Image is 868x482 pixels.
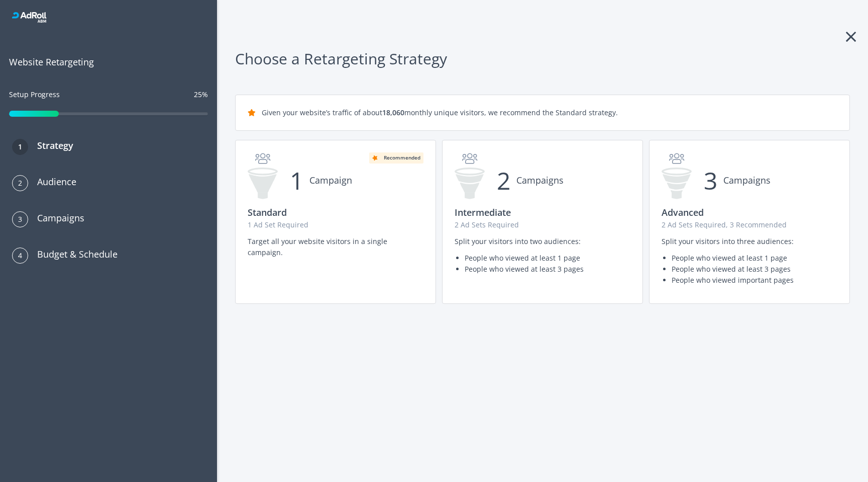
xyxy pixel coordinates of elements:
[248,205,423,219] h3: Standard
[290,162,303,199] span: 1
[194,89,208,100] div: 25%
[662,236,837,247] p: Split your visitors into three audiences:
[369,152,423,164] div: Recommended
[465,264,630,275] li: People who viewed at least 3 pages
[497,162,510,199] span: 2
[662,205,837,219] h3: Advanced
[18,248,22,264] span: 4
[382,108,404,117] span: 18,060
[455,219,630,230] p: 2 Ad Sets Required
[704,162,717,199] span: 3
[18,175,22,191] span: 2
[309,173,352,187] span: Campaign
[28,175,76,189] h3: Audience
[672,253,837,264] li: People who viewed at least 1 page
[723,173,771,187] span: Campaigns
[455,236,630,247] p: Split your visitors into two audiences:
[248,219,423,230] p: 1 Ad Set Required
[18,139,22,155] span: 1
[672,264,837,275] li: People who viewed at least 3 pages
[235,47,850,70] h1: Choose a Retargeting Strategy
[248,236,423,258] p: Target all your website visitors in a single campaign.
[28,211,84,225] h3: Campaigns
[18,211,22,227] span: 3
[28,247,118,261] h3: Budget & Schedule
[28,138,73,152] h3: Strategy
[465,253,630,264] li: People who viewed at least 1 page
[236,95,849,130] div: Given your website’s traffic of about monthly unique visitors, we recommend the Standard strategy.
[516,173,564,187] span: Campaigns
[9,55,208,69] span: Website Retargeting
[672,275,837,286] li: People who viewed important pages
[455,205,630,219] h3: Intermediate
[9,89,60,109] div: Setup Progress
[662,219,837,230] p: 2 Ad Sets Required, 3 Recommended
[12,12,205,23] div: RollWorks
